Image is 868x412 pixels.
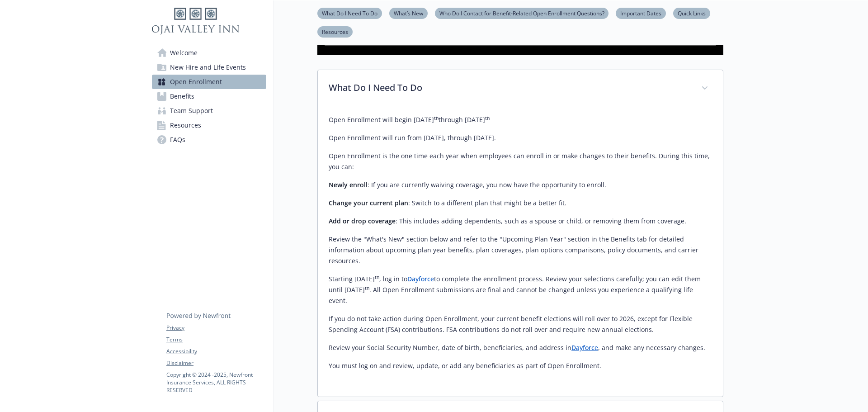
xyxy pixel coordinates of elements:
[152,46,266,60] a: Welcome
[166,359,266,367] a: Disclaimer
[152,75,266,89] a: Open Enrollment
[152,133,266,147] a: FAQs
[152,89,266,104] a: Benefits
[571,343,598,352] a: Dayforce
[170,89,194,104] span: Benefits
[317,9,382,17] a: What Do I Need To Do
[329,217,396,225] strong: Add or drop coverage
[317,27,353,36] a: Resources
[170,133,185,147] span: FAQs
[152,118,266,133] a: Resources
[318,70,723,107] div: What Do I Need To Do
[329,360,712,371] p: You must log on and review, update, or add any beneficiaries as part of Open Enrollment.
[329,199,408,207] strong: Change your current plan
[170,104,213,118] span: Team Support
[329,216,712,227] p: : This includes adding dependents, such as a spouse or child, or removing them from coverage.
[616,9,666,17] a: Important Dates
[170,118,201,133] span: Resources
[318,107,723,397] div: What Do I Need To Do
[329,180,712,190] p: : If you are currently waiving coverage, you now have the opportunity to enroll.
[170,60,246,75] span: New Hire and Life Events
[389,9,428,17] a: What’s New
[329,313,712,335] p: If you do not take action during Open Enrollment, your current benefit elections will roll over t...
[329,234,712,266] p: Review the "What's New" section below and refer to the "Upcoming Plan Year" section in the Benefi...
[329,133,712,143] p: Open Enrollment will run from [DATE], through [DATE].
[329,198,712,208] p: : Switch to a different plan that might be a better fit.
[166,336,266,344] a: Terms
[375,274,379,280] sup: th
[170,46,198,60] span: Welcome
[329,81,690,95] p: What Do I Need To Do
[152,104,266,118] a: Team Support
[673,9,710,17] a: Quick Links
[407,275,434,283] a: Dayforce
[329,114,712,125] p: Open Enrollment will begin [DATE] through [DATE]
[166,347,266,355] a: Accessibility
[434,115,439,121] sup: th
[152,60,266,75] a: New Hire and Life Events
[170,75,222,89] span: Open Enrollment
[329,342,712,353] p: Review your Social Security Number, date of birth, beneficiaries, and address in , and make any n...
[166,371,266,394] p: Copyright © 2024 - 2025 , Newfront Insurance Services, ALL RIGHTS RESERVED
[329,274,712,306] p: Starting [DATE] , log in to to complete the enrollment process. Review your selections carefully;...
[166,324,266,332] a: Privacy
[329,151,712,172] p: Open Enrollment is the one time each year when employees can enroll in or make changes to their b...
[435,9,609,17] a: Who Do I Contact for Benefit-Related Open Enrollment Questions?
[485,115,490,121] sup: th
[329,180,368,189] strong: Newly enroll
[365,285,369,291] sup: th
